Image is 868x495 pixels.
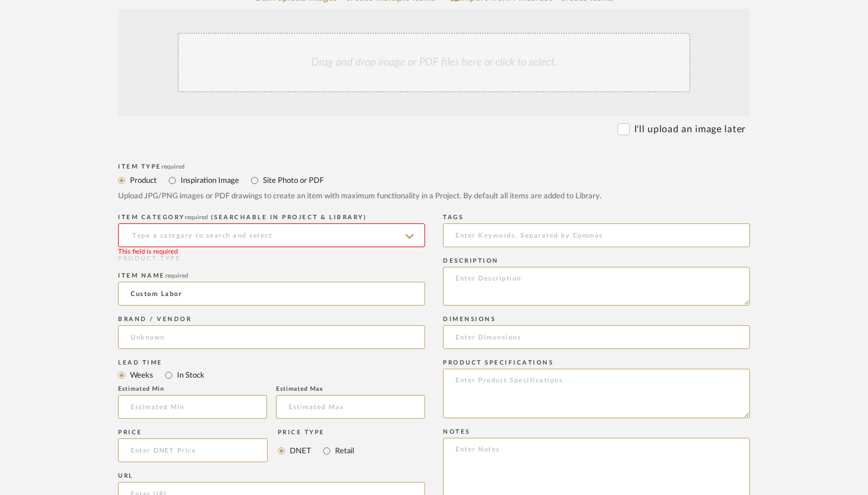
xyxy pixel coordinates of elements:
span: (Searchable in Project & Library) [211,214,367,220]
label: Site Photo or PDF [262,174,324,187]
input: Enter Name [118,282,425,306]
div: Dimensions [443,316,750,323]
span: required [162,164,185,170]
span: required [165,273,188,279]
div: Notes [443,428,750,435]
input: Estimated Min [118,395,267,419]
div: Estimated Max [276,385,425,393]
label: In Stock [176,369,204,382]
label: Product [129,174,157,187]
input: Estimated Max [276,395,425,419]
div: Estimated Min [118,385,267,393]
div: This field is required [118,247,178,257]
div: Lead Time [118,359,425,366]
input: Unknown [118,325,425,349]
label: Weeks [129,369,153,382]
div: Price Type [278,429,354,436]
div: Item name [118,272,425,279]
div: Item Type [118,163,750,170]
div: Tags [443,214,750,221]
div: PRODUCT TYPE [118,254,425,263]
div: URL [118,472,425,480]
label: Retail [334,444,354,457]
div: Description [443,257,750,264]
label: DNET [289,444,311,457]
div: Product Specifications [443,359,750,366]
mat-radio-group: Select price type [278,438,354,462]
div: ITEM CATEGORY [118,214,425,221]
mat-radio-group: Select item type [118,173,750,188]
label: I'll upload an image later [634,122,746,136]
input: Enter Keywords, Separated by Commas [443,223,750,247]
label: Inspiration Image [179,174,239,187]
div: Upload JPG/PNG images or PDF drawings to create an item with maximum functionality in a Project. ... [118,191,750,203]
mat-radio-group: Select item type [118,368,425,382]
input: Enter Dimensions [443,325,750,349]
input: Type a category to search and select [118,223,425,247]
span: required [185,214,208,220]
div: Price [118,429,268,436]
div: Brand / Vendor [118,316,425,323]
input: Enter DNET Price [118,438,268,462]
